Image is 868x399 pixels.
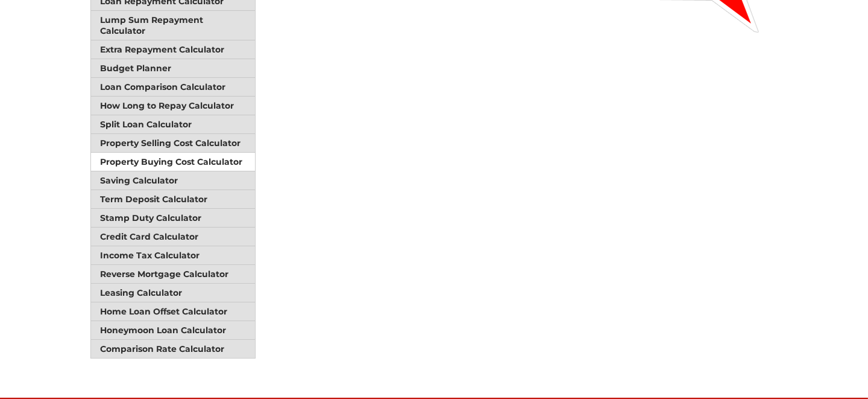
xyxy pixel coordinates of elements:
[91,340,255,358] a: Comparison Rate Calculator
[91,190,255,209] a: Term Deposit Calculator
[91,302,255,321] a: Home Loan Offset Calculator
[91,78,255,97] a: Loan Comparison Calculator
[91,115,255,134] a: Split Loan Calculator
[91,134,255,153] a: Property Selling Cost Calculator
[91,284,255,302] a: Leasing Calculator
[91,209,255,228] a: Stamp Duty Calculator
[91,265,255,284] a: Reverse Mortgage Calculator
[91,40,255,59] a: Extra Repayment Calculator
[91,59,255,78] a: Budget Planner
[91,228,255,246] a: Credit Card Calculator
[91,97,255,115] a: How Long to Repay Calculator
[91,321,255,340] a: Honeymoon Loan Calculator
[91,246,255,265] a: Income Tax Calculator
[91,153,255,171] a: Property Buying Cost Calculator
[91,171,255,190] a: Saving Calculator
[91,11,255,40] a: Lump Sum Repayment Calculator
